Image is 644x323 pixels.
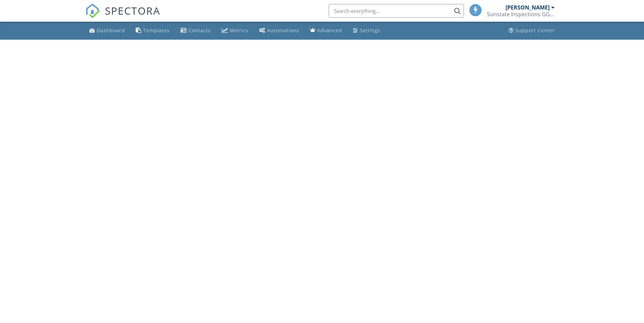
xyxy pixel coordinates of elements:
[133,24,172,37] a: Templates
[85,3,100,18] img: The Best Home Inspection Software - Spectora
[257,24,302,37] a: Automations (Basic)
[219,24,251,37] a: Metrics
[267,27,299,34] div: Automations
[87,24,128,37] a: Dashboard
[515,27,555,34] div: Support Center
[178,24,214,37] a: Contacts
[360,27,380,34] div: Settings
[188,27,211,34] div: Contacts
[143,27,170,34] div: Templates
[350,24,383,37] a: Settings
[97,27,125,34] div: Dashboard
[230,27,248,34] div: Metrics
[329,4,464,18] input: Search everything...
[506,4,550,11] div: [PERSON_NAME]
[85,9,160,23] a: SPECTORA
[506,24,558,37] a: Support Center
[317,27,342,34] div: Advanced
[307,24,345,37] a: Advanced
[487,11,555,18] div: Sunstate Inspections GGA LLC
[105,3,160,18] span: SPECTORA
